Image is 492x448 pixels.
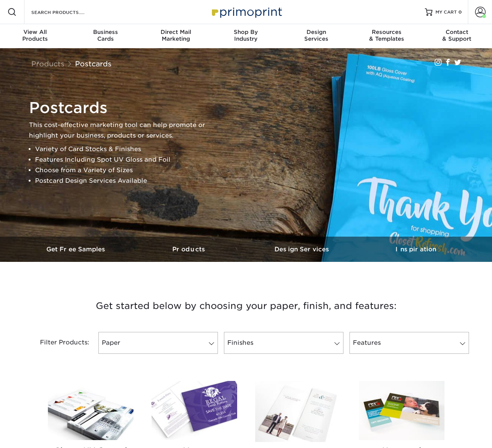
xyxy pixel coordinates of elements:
img: Matte w/ Spot UV Postcards [255,381,341,442]
a: Get Free Samples [20,237,133,262]
h3: Products [133,246,246,253]
h1: Postcards [29,99,218,117]
div: Cards [70,29,140,42]
a: Finishes [224,332,343,354]
span: Contact [422,29,492,35]
li: Features Including Spot UV Gloss and Foil [35,154,218,165]
div: & Support [422,29,492,42]
h3: Get Free Samples [20,246,133,253]
a: Inspiration [359,237,472,262]
div: & Templates [351,29,421,42]
img: Glossy UV Coated Postcards [48,381,133,440]
p: This cost-effective marketing tool can help promote or highlight your business, products or servi... [29,120,218,141]
a: Design Services [246,237,359,262]
span: 0 [458,9,462,15]
h3: Design Services [246,246,359,253]
a: Features [349,332,469,354]
div: Industry [211,29,281,42]
img: Matte Postcards [152,381,237,440]
a: DesignServices [281,24,351,48]
a: Contact& Support [422,24,492,48]
a: BusinessCards [70,24,140,48]
a: Products [31,60,64,68]
li: Postcard Design Services Available [35,176,218,186]
a: Direct MailMarketing [141,24,211,48]
input: SEARCH PRODUCTS..... [31,8,104,17]
a: Paper [98,332,218,354]
img: Primoprint [208,4,284,20]
li: Variety of Card Stocks & Finishes [35,144,218,154]
img: Uncoated Postcards [359,381,444,440]
span: Direct Mail [141,29,211,35]
div: Filter Products: [20,332,95,354]
a: Products [133,237,246,262]
h3: Inspiration [359,246,472,253]
h3: Get started below by choosing your paper, finish, and features: [26,289,467,323]
a: Postcards [75,60,112,68]
div: Services [281,29,351,42]
span: MY CART [435,9,457,15]
span: Resources [351,29,421,35]
a: Shop ByIndustry [211,24,281,48]
a: Resources& Templates [351,24,421,48]
span: Design [281,29,351,35]
span: Shop By [211,29,281,35]
li: Choose from a Variety of Sizes [35,165,218,176]
span: Business [70,29,140,35]
div: Marketing [141,29,211,42]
